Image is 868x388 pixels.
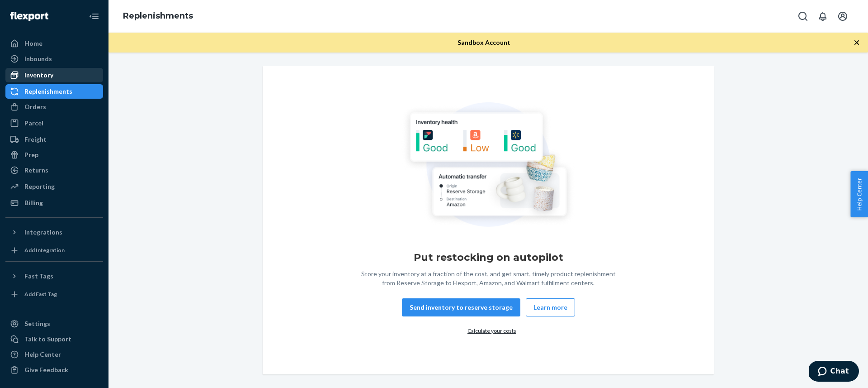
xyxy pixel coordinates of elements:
[24,102,46,111] div: Orders
[401,102,576,230] img: Empty list
[5,36,103,51] a: Home
[123,11,193,21] a: Replenishments
[24,319,50,328] div: Settings
[834,7,852,25] button: Open account menu
[24,135,47,144] div: Freight
[24,166,48,175] div: Returns
[24,119,43,128] div: Parcel
[24,335,71,344] div: Talk to Support
[402,298,520,316] button: Send inventory to reserve storage
[5,196,103,210] a: Billing
[24,87,72,96] div: Replenishments
[24,39,42,48] div: Home
[526,298,575,316] button: Learn more
[5,347,103,362] a: Help Center
[5,116,103,130] a: Parcel
[24,350,61,359] div: Help Center
[5,52,103,66] a: Inbounds
[814,7,832,25] button: Open notifications
[24,71,53,80] div: Inventory
[5,148,103,162] a: Prep
[24,150,38,159] div: Prep
[5,269,103,283] button: Fast Tags
[5,316,103,331] a: Settings
[5,363,103,377] button: Give Feedback
[116,3,200,29] ol: breadcrumbs
[5,132,103,147] a: Freight
[5,163,103,177] a: Returns
[5,100,103,114] a: Orders
[24,365,68,374] div: Give Feedback
[5,84,103,99] a: Replenishments
[85,7,103,25] button: Close Navigation
[794,7,812,25] button: Open Search Box
[850,171,868,217] button: Help Center
[5,68,103,82] a: Inventory
[5,332,103,346] button: Talk to Support
[5,287,103,302] a: Add Fast Tag
[467,327,516,334] a: Calculate your costs
[5,179,103,194] a: Reporting
[24,246,65,254] div: Add Integration
[24,272,53,281] div: Fast Tags
[5,243,103,258] a: Add Integration
[24,182,55,191] div: Reporting
[24,54,52,63] div: Inbounds
[10,12,48,21] img: Flexport logo
[414,250,563,265] h1: Put restocking on autopilot
[24,198,43,207] div: Billing
[809,361,859,383] iframe: Opens a widget where you can chat to one of our agents
[458,38,510,46] span: Sandbox Account
[24,290,57,298] div: Add Fast Tag
[357,269,619,287] div: Store your inventory at a fraction of the cost, and get smart, timely product replenishment from ...
[5,225,103,240] button: Integrations
[24,228,62,237] div: Integrations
